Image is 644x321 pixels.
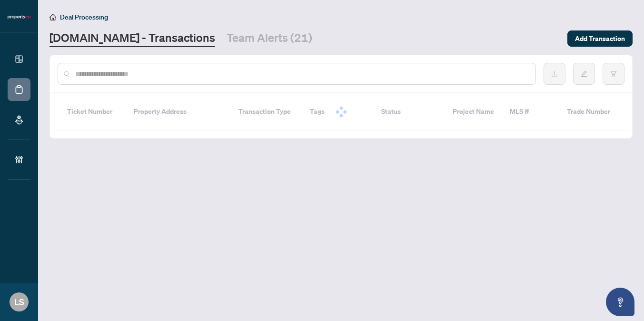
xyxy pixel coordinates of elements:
[567,30,633,47] button: Add Transaction
[227,30,312,47] a: Team Alerts (21)
[606,288,634,316] button: Open asap
[544,63,565,85] button: download
[603,63,624,85] button: filter
[8,14,30,20] img: logo
[50,14,56,20] span: home
[14,295,24,309] span: LS
[50,30,215,47] a: [DOMAIN_NAME] - Transactions
[573,63,595,85] button: edit
[60,13,108,21] span: Deal Processing
[575,31,625,46] span: Add Transaction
